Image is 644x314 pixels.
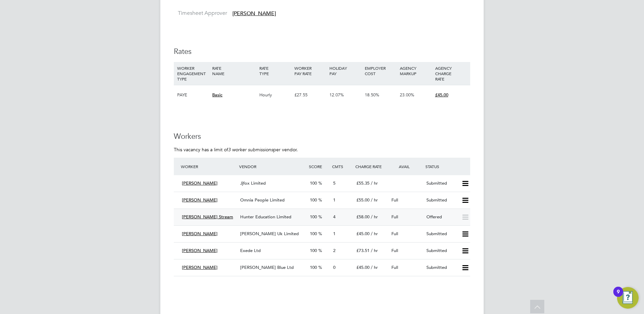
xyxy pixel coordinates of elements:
span: £45.00 [356,264,369,270]
span: [PERSON_NAME] Blue Ltd [240,264,294,270]
div: RATE TYPE [258,62,293,80]
span: [PERSON_NAME] [182,197,218,203]
div: RATE NAME [211,62,257,80]
span: / hr [371,214,378,220]
p: This vacancy has a limit of per vendor. [174,147,470,153]
span: 5 [333,180,335,186]
div: Offered [424,212,459,223]
span: / hr [371,248,378,253]
span: / hr [371,231,378,237]
span: Hunter Education Limited [240,214,291,220]
span: 100 [310,214,317,220]
span: Omnia People Limited [240,197,285,203]
span: / hr [371,180,378,186]
h3: Workers [174,132,470,142]
div: EMPLOYER COST [363,62,398,80]
span: £55.35 [356,180,369,186]
span: 100 [310,264,317,270]
div: PAYE [175,85,211,105]
span: Full [391,248,398,253]
span: Basic [212,92,222,98]
div: Hourly [258,85,293,105]
em: 3 worker submissions [228,147,273,153]
span: / hr [371,264,378,270]
span: Jjfox Limited [240,180,266,186]
span: 0 [333,264,335,270]
span: £45.00 [435,92,448,98]
span: [PERSON_NAME] [182,180,218,186]
div: Submitted [424,262,459,273]
div: Score [307,160,330,172]
div: WORKER PAY RATE [293,62,328,80]
label: Timesheet Approver [174,10,227,17]
div: AGENCY CHARGE RATE [433,62,469,85]
div: Charge Rate [354,160,389,172]
div: 9 [617,292,620,301]
h3: Rates [174,47,470,57]
div: Avail [389,160,424,172]
span: £45.00 [356,231,369,237]
span: 1 [333,197,335,203]
div: Submitted [424,228,459,240]
span: [PERSON_NAME] [182,264,218,270]
span: 100 [310,197,317,203]
span: [PERSON_NAME] Uk Limited [240,231,299,237]
div: Worker [179,160,237,172]
span: 2 [333,248,335,253]
span: £73.51 [356,248,369,253]
button: Open Resource Center, 9 new notifications [617,287,639,309]
span: 100 [310,248,317,253]
span: 100 [310,231,317,237]
div: HOLIDAY PAY [328,62,363,80]
span: Full [391,264,398,270]
span: Full [391,197,398,203]
span: £58.00 [356,214,369,220]
span: 100 [310,180,317,186]
div: Status [424,160,470,172]
div: WORKER ENGAGEMENT TYPE [175,62,211,85]
div: £27.55 [293,85,328,105]
span: Exede Ltd [240,248,261,253]
span: 1 [333,231,335,237]
span: [PERSON_NAME] [232,10,276,17]
div: Submitted [424,178,459,189]
div: Cmts [330,160,354,172]
div: AGENCY MARKUP [398,62,433,80]
div: Submitted [424,245,459,256]
span: 18.50% [365,92,379,98]
span: / hr [371,197,378,203]
span: Full [391,231,398,237]
span: 23.00% [400,92,414,98]
span: [PERSON_NAME] Stream [182,214,233,220]
div: Submitted [424,195,459,206]
span: [PERSON_NAME] [182,231,218,237]
span: 12.07% [329,92,344,98]
span: Full [391,214,398,220]
span: [PERSON_NAME] [182,248,218,253]
div: Vendor [237,160,307,172]
span: £55.00 [356,197,369,203]
span: 4 [333,214,335,220]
